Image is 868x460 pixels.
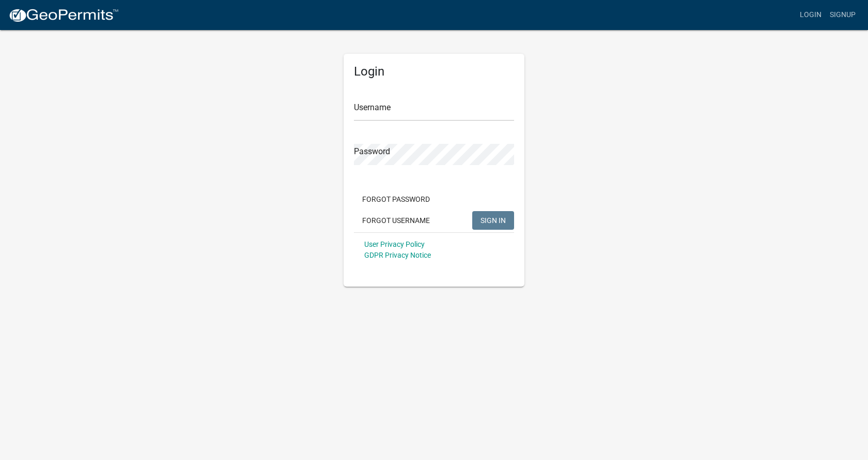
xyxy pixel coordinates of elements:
[472,211,514,230] button: SIGN IN
[796,5,826,25] a: Login
[481,216,506,224] span: SIGN IN
[826,5,860,25] a: Signup
[354,190,438,209] button: Forgot Password
[354,211,438,230] button: Forgot Username
[364,240,425,248] a: User Privacy Policy
[354,64,514,79] h5: Login
[364,251,431,259] a: GDPR Privacy Notice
